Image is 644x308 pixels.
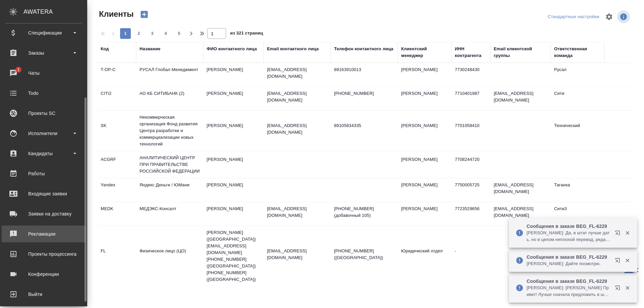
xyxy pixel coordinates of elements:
[5,128,82,138] div: Исполнители
[136,151,203,178] td: АНАЛИТИЧЕСКИЙ ЦЕНТР ПРИ ПРАВИТЕЛЬСТВЕ РОССИЙСКОЙ ФЕДЕРАЦИИ
[451,202,490,226] td: 7723529656
[133,28,144,39] button: 2
[455,46,487,59] div: ИНН контрагента
[334,90,394,97] p: [PHONE_NUMBER]
[451,119,490,142] td: 7701058410
[621,285,634,291] button: Закрыть
[267,122,327,136] p: [EMAIL_ADDRESS][DOMAIN_NAME]
[554,46,601,59] div: Ответственная команда
[451,178,490,202] td: 7750005725
[2,105,86,122] a: Проекты SC
[5,269,82,279] div: Конференции
[140,46,160,52] div: Название
[398,119,451,142] td: [PERSON_NAME]
[2,165,86,182] a: Работы
[97,9,133,19] span: Клиенты
[551,63,604,86] td: Русал
[2,205,86,222] a: Заявки на доставку
[334,248,394,261] p: [PHONE_NUMBER] ([GEOGRAPHIC_DATA])
[401,46,448,59] div: Клиентский менеджер
[527,260,610,267] p: [PERSON_NAME]: Дайте посмотрю.
[160,30,171,37] span: 4
[267,46,319,52] div: Email контактного лица
[527,278,610,285] p: Сообщения в заказе BEG_FL-6229
[451,87,490,110] td: 7710401987
[2,65,86,81] a: 1Чаты
[5,249,82,259] div: Проекты процессинга
[97,63,136,86] td: T-OP-C
[174,28,184,39] button: 5
[621,257,634,263] button: Закрыть
[5,189,82,199] div: Входящие заявки
[2,266,86,283] a: Конференции
[203,153,264,176] td: [PERSON_NAME]
[207,46,257,52] div: ФИО контактного лица
[267,248,327,261] p: [EMAIL_ADDRESS][DOMAIN_NAME]
[5,229,82,239] div: Рекламации
[334,122,394,129] p: 89105834335
[2,185,86,202] a: Входящие заявки
[5,108,82,118] div: Проекты SC
[451,63,490,86] td: 7730248430
[494,46,547,59] div: Email клиентской группы
[611,254,627,270] button: Открыть в новой вкладке
[203,119,264,142] td: [PERSON_NAME]
[147,30,158,37] span: 3
[5,48,82,58] div: Заказы
[97,178,136,202] td: Yandex
[203,87,264,110] td: [PERSON_NAME]
[490,178,551,202] td: [EMAIL_ADDRESS][DOMAIN_NAME]
[5,209,82,219] div: Заявки на доставку
[551,119,604,142] td: Технический
[23,5,87,18] div: AWATERA
[97,119,136,142] td: SK
[451,244,490,268] td: -
[527,223,610,230] p: Сообщения в заказе BEG_FL-6229
[398,63,451,86] td: [PERSON_NAME]
[174,30,184,37] span: 5
[230,29,263,39] span: из 321 страниц
[5,169,82,179] div: Работы
[97,87,136,110] td: CITI2
[136,63,203,86] td: РУСАЛ Глобал Менеджмент
[398,244,451,268] td: Юридический отдел
[2,85,86,102] a: Todo
[5,88,82,98] div: Todo
[13,66,23,73] span: 1
[136,9,152,20] button: Создать
[611,226,627,242] button: Открыть в новой вкладке
[2,286,86,303] a: Выйти
[551,178,604,202] td: Таганка
[5,148,82,159] div: Кандидаты
[5,68,82,78] div: Чаты
[203,226,264,286] td: [PERSON_NAME] ([GEOGRAPHIC_DATA]) [EMAIL_ADDRESS][DOMAIN_NAME] [PHONE_NUMBER] ([GEOGRAPHIC_DATA])...
[203,202,264,226] td: [PERSON_NAME]
[203,63,264,86] td: [PERSON_NAME]
[5,28,82,38] div: Спецификации
[490,202,551,226] td: [EMAIL_ADDRESS][DOMAIN_NAME]
[334,205,394,219] p: [PHONE_NUMBER] (добавочный 105)
[97,153,136,176] td: ACGRF
[546,12,601,22] div: split button
[97,202,136,226] td: MEDK
[490,87,551,110] td: [EMAIL_ADDRESS][DOMAIN_NAME]
[160,28,171,39] button: 4
[203,178,264,202] td: [PERSON_NAME]
[147,28,158,39] button: 3
[267,205,327,219] p: [EMAIL_ADDRESS][DOMAIN_NAME]
[611,281,627,297] button: Открыть в новой вкладке
[527,254,610,260] p: Сообщения в заказе BEG_FL-6229
[136,244,203,268] td: Физическое лицо (ЦО)
[133,30,144,37] span: 2
[551,202,604,226] td: Сити3
[97,244,136,268] td: FL
[267,90,327,104] p: [EMAIL_ADDRESS][DOMAIN_NAME]
[267,66,327,80] p: [EMAIL_ADDRESS][DOMAIN_NAME]
[451,153,490,176] td: 7708244720
[398,87,451,110] td: [PERSON_NAME]
[334,66,394,73] p: 89163910013
[398,202,451,226] td: [PERSON_NAME]
[2,226,86,242] a: Рекламации
[2,246,86,262] a: Проекты процессинга
[551,87,604,110] td: Сити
